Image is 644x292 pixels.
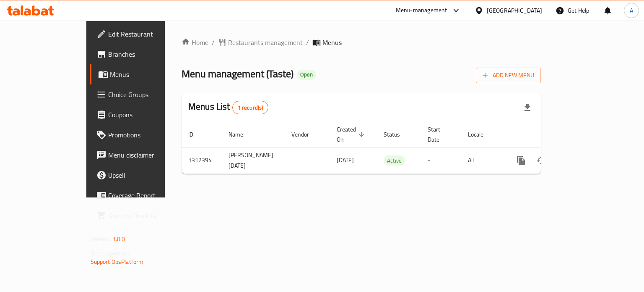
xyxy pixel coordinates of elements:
[90,64,194,84] a: Menus
[297,70,316,80] div: Open
[108,49,187,59] span: Branches
[232,101,269,114] div: Total records count
[90,125,194,145] a: Promotions
[90,105,194,125] a: Coupons
[182,122,598,174] table: enhanced table
[91,234,111,245] span: Version:
[90,205,194,226] a: Grocery Checklist
[218,37,303,47] a: Restaurants management
[229,129,254,139] span: Name
[182,147,222,174] td: 1312394
[188,100,268,114] h2: Menus List
[233,104,268,112] span: 1 record(s)
[222,147,285,174] td: [PERSON_NAME] [DATE]
[108,130,187,140] span: Promotions
[531,150,551,171] button: Change Status
[188,129,204,139] span: ID
[630,6,633,15] span: A
[110,69,187,79] span: Menus
[476,68,541,83] button: Add New Menu
[384,156,405,166] span: Active
[511,150,531,171] button: more
[108,89,187,100] span: Choice Groups
[306,37,309,47] li: /
[108,210,187,221] span: Grocery Checklist
[90,165,194,185] a: Upsell
[297,71,316,78] span: Open
[90,24,194,44] a: Edit Restaurant
[90,84,194,105] a: Choice Groups
[468,129,494,139] span: Locale
[91,248,129,259] span: Get support on:
[322,37,342,47] span: Menus
[91,256,144,267] a: Support.OpsPlatform
[396,5,447,16] div: Menu-management
[428,124,451,145] span: Start Date
[483,70,534,81] span: Add New Menu
[108,150,187,160] span: Menu disclaimer
[182,37,208,47] a: Home
[337,155,354,166] span: [DATE]
[90,44,194,64] a: Branches
[108,110,187,120] span: Coupons
[461,147,504,174] td: All
[212,37,215,47] li: /
[384,155,405,166] div: Active
[90,185,194,205] a: Coverage Report
[108,190,187,200] span: Coverage Report
[182,37,541,47] nav: breadcrumb
[90,145,194,165] a: Menu disclaimer
[487,6,542,15] div: [GEOGRAPHIC_DATA]
[112,234,125,245] span: 1.0.0
[337,124,367,145] span: Created On
[384,129,411,139] span: Status
[108,170,187,180] span: Upsell
[421,147,461,174] td: -
[108,29,187,39] span: Edit Restaurant
[517,97,538,118] div: Export file
[228,37,303,47] span: Restaurants management
[504,122,598,147] th: Actions
[291,129,320,139] span: Vendor
[182,64,293,83] span: Menu management ( Taste )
